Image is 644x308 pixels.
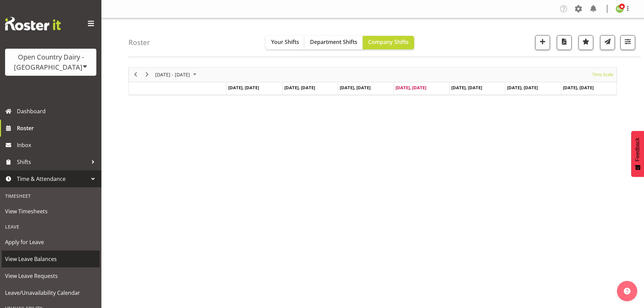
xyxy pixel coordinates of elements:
[451,85,482,91] span: [DATE], [DATE]
[2,234,100,251] a: Apply for Leave
[600,35,615,50] button: Send a list of all shifts for the selected filtered period to all rostered employees.
[5,237,96,247] span: Apply for Leave
[154,70,191,79] span: [DATE] - [DATE]
[128,67,617,95] div: Timeline Week of October 2, 2025
[141,68,153,82] div: next period
[578,35,593,50] button: Highlight an important date within the roster.
[616,5,624,13] img: nicole-lloyd7454.jpg
[2,220,100,234] div: Leave
[368,38,409,46] span: Company Shifts
[592,70,614,79] span: Time Scale
[557,35,572,50] button: Download a PDF of the roster according to the set date range.
[620,35,635,50] button: Filter Shifts
[131,70,140,79] button: Previous
[591,70,615,79] button: Time Scale
[535,35,550,50] button: Add a new shift
[5,17,61,30] img: Rosterit website logo
[363,36,414,49] button: Company Shifts
[396,85,426,91] span: [DATE], [DATE]
[624,288,630,294] img: help-xxl-2.png
[271,38,299,46] span: Your Shifts
[2,203,100,220] a: View Timesheets
[17,157,88,167] span: Shifts
[2,284,100,301] a: Leave/Unavailability Calendar
[153,68,200,82] div: Sep 29 - Oct 05, 2025
[305,36,363,49] button: Department Shifts
[340,85,371,91] span: [DATE], [DATE]
[5,288,96,298] span: Leave/Unavailability Calendar
[507,85,538,91] span: [DATE], [DATE]
[228,85,259,91] span: [DATE], [DATE]
[284,85,315,91] span: [DATE], [DATE]
[154,70,199,79] button: October 2025
[563,85,594,91] span: [DATE], [DATE]
[12,52,90,72] div: Open Country Dairy - [GEOGRAPHIC_DATA]
[2,189,100,203] div: Timesheet
[143,70,152,79] button: Next
[128,39,150,46] h4: Roster
[17,140,98,150] span: Inbox
[2,267,100,284] a: View Leave Requests
[631,131,644,177] button: Feedback - Show survey
[310,38,357,46] span: Department Shifts
[5,254,96,264] span: View Leave Balances
[5,271,96,281] span: View Leave Requests
[2,251,100,267] a: View Leave Balances
[635,138,641,161] span: Feedback
[266,36,305,49] button: Your Shifts
[17,106,98,116] span: Dashboard
[5,206,96,216] span: View Timesheets
[17,123,98,133] span: Roster
[130,68,141,82] div: previous period
[17,174,88,184] span: Time & Attendance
